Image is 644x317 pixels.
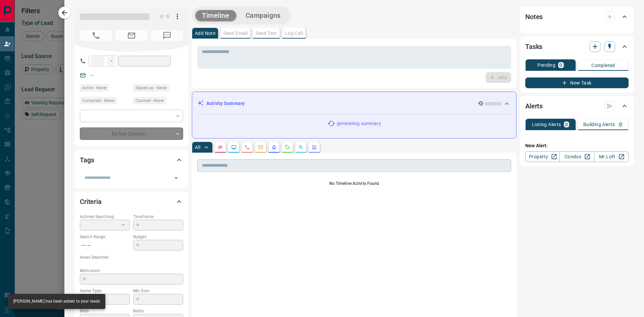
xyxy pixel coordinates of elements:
a: Property [525,151,560,162]
button: New Task [525,77,629,88]
p: No Timeline Activity Found [197,180,511,187]
p: Completed [591,63,615,68]
span: Signed up - Never [136,85,167,91]
div: Criteria [80,194,183,210]
span: No Email [115,30,148,41]
p: New Alert: [525,142,629,149]
svg: Notes [218,145,223,150]
h2: Tasks [525,41,542,52]
div: Activity Summary [198,97,511,110]
span: No Number [80,30,112,41]
a: Condos [559,151,594,162]
button: Open [171,173,181,183]
div: Notes [525,9,629,25]
div: Tasks [525,39,629,55]
p: 0 [559,63,562,67]
p: Motivation: [80,268,183,274]
span: No Number [151,30,183,41]
p: Home Type: [80,288,130,294]
button: Timeline [195,10,236,21]
p: Pending [537,63,555,67]
span: Active - Never [82,85,107,91]
p: generating summary [337,120,381,127]
p: Beds: [80,308,130,314]
p: Timeframe: [133,214,183,220]
span: Contacted - Never [82,97,114,104]
p: 0 [619,122,622,127]
h2: Notes [525,11,543,22]
p: Budget: [133,234,183,240]
p: Search Range: [80,234,130,240]
div: Alerts [525,98,629,114]
p: All [195,145,200,150]
a: -- [91,72,93,78]
svg: Lead Browsing Activity [231,145,236,150]
span: Claimed - Never [136,97,164,104]
svg: Agent Actions [312,145,317,150]
svg: Requests [285,145,290,150]
div: [PERSON_NAME] has been added to your leads [13,296,100,307]
svg: Calls [245,145,250,150]
p: Min Size: [133,288,183,294]
h2: Criteria [80,196,102,207]
p: 0 [565,122,568,127]
p: Areas Searched: [80,254,183,260]
a: Mr.Loft [594,151,629,162]
p: -- - -- [80,240,130,251]
p: Baths: [133,308,183,314]
svg: Emails [258,145,263,150]
p: Actively Searching: [80,214,130,220]
p: Activity Summary [206,100,245,107]
button: Campaigns [239,10,287,21]
h2: Tags [80,155,94,165]
svg: Opportunities [298,145,304,150]
h2: Alerts [525,101,543,111]
p: Building Alerts [583,122,615,127]
svg: Listing Alerts [271,145,277,150]
p: Listing Alerts [532,122,561,127]
div: Tags [80,152,183,168]
div: Do Not Contact [80,127,183,140]
p: Add Note [195,31,215,36]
